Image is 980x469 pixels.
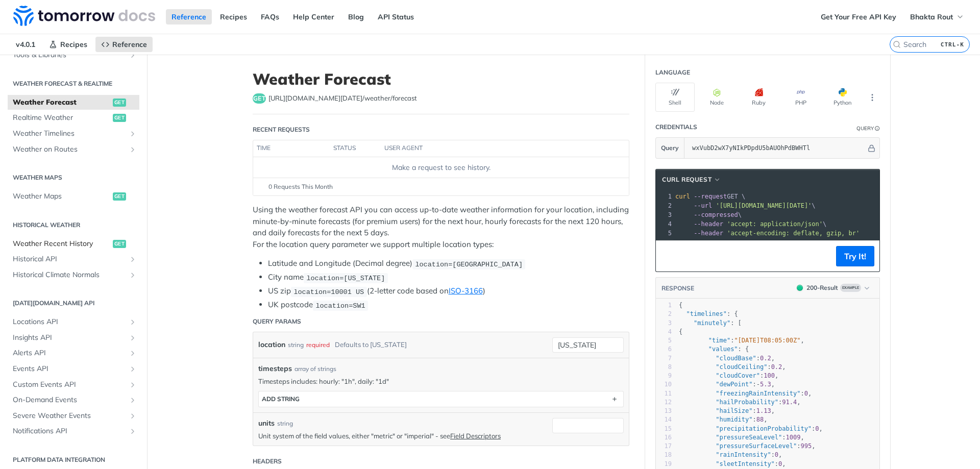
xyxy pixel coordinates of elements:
[675,193,690,200] span: curl
[910,12,953,21] span: Bhakta Rout
[656,354,672,363] div: 7
[716,372,760,379] span: "cloudCover"
[868,93,877,102] svg: More ellipsis
[792,283,874,293] button: 200200-ResultExample
[764,372,775,379] span: 100
[13,6,155,26] img: Tomorrow.io Weather API Docs
[268,271,629,283] li: City name
[694,193,727,200] span: --request
[694,319,730,327] span: "minutely"
[253,317,301,326] div: Query Params
[865,90,880,105] button: More Languages
[268,258,629,269] li: Latitude and Longitude (Decimal degree)
[656,389,672,398] div: 11
[679,319,742,327] span: : [
[13,333,126,343] span: Insights API
[656,380,672,389] div: 10
[815,425,819,432] span: 0
[95,37,153,52] a: Reference
[268,285,629,297] li: US zip (2-letter code based on )
[255,9,285,24] a: FAQs
[13,317,126,327] span: Locations API
[258,418,275,429] label: units
[739,83,778,112] button: Ruby
[258,431,547,440] p: Unit system of the field values, either "metric" or "imperial" - see
[112,40,147,49] span: Reference
[656,407,672,415] div: 13
[449,286,483,295] a: ISO-3166
[656,442,672,451] div: 17
[13,144,126,155] span: Weather on Routes
[129,334,137,342] button: Show subpages for Insights API
[13,239,110,249] span: Weather Recent History
[293,288,364,295] span: location=10001 US
[258,337,285,352] label: location
[679,355,775,362] span: : ,
[129,349,137,357] button: Show subpages for Alerts API
[113,98,126,107] span: get
[306,274,385,282] span: location=[US_STATE]
[656,229,673,238] div: 5
[656,201,673,210] div: 2
[806,283,838,292] div: 200 - Result
[694,211,738,218] span: --compressed
[708,345,738,353] span: "values"
[253,457,282,466] div: Headers
[656,433,672,442] div: 16
[782,399,797,406] span: 91.4
[679,381,775,388] span: : ,
[315,302,365,309] span: location=SW1
[656,425,672,433] div: 15
[8,424,139,439] a: Notifications APIShow subpages for Notifications API
[13,426,126,436] span: Notifications API
[687,138,866,158] input: apikey
[716,363,767,371] span: "cloudCeiling"
[756,407,771,414] span: 1.13
[686,310,726,317] span: "timelines"
[679,390,812,397] span: : ,
[60,40,87,49] span: Recipes
[716,381,752,388] span: "dewPoint"
[13,411,126,421] span: Severe Weather Events
[372,9,420,24] a: API Status
[716,407,752,414] span: "hailSize"
[8,79,139,88] h2: Weather Forecast & realtime
[716,451,771,458] span: "rainIntensity"
[656,345,672,354] div: 6
[8,267,139,283] a: Historical Climate NormalsShow subpages for Historical Climate Normals
[253,140,330,157] th: time
[656,336,672,345] div: 5
[8,314,139,330] a: Locations APIShow subpages for Locations API
[866,143,877,153] button: Hide
[253,204,629,250] p: Using the weather forecast API you can access up-to-date weather information for your location, i...
[8,345,139,361] a: Alerts APIShow subpages for Alerts API
[679,399,801,406] span: : ,
[679,407,775,414] span: : ,
[760,381,771,388] span: 5.3
[655,83,695,112] button: Shell
[694,202,712,209] span: --url
[268,93,417,104] span: https://api.tomorrow.io/v4/weather/forecast
[656,363,672,372] div: 8
[797,285,803,291] span: 200
[129,130,137,138] button: Show subpages for Weather Timelines
[13,395,126,405] span: On-Demand Events
[804,390,808,397] span: 0
[13,97,110,108] span: Weather Forecast
[8,455,139,464] h2: Platform DATA integration
[656,138,684,158] button: Query
[778,460,782,467] span: 0
[656,328,672,336] div: 4
[656,398,672,407] div: 12
[679,442,815,450] span: : ,
[129,365,137,373] button: Show subpages for Events API
[253,70,629,88] h1: Weather Forecast
[277,419,293,428] div: string
[8,299,139,308] h2: [DATE][DOMAIN_NAME] API
[893,40,901,48] svg: Search
[335,337,407,352] div: Defaults to [US_STATE]
[679,434,804,441] span: : ,
[716,399,778,406] span: "hailProbability"
[656,460,672,468] div: 19
[13,129,126,139] span: Weather Timelines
